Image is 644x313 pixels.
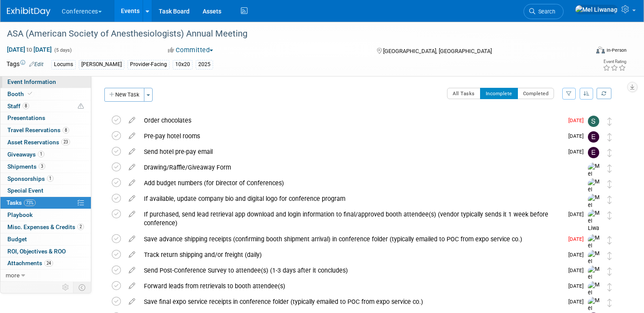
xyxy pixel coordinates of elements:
span: Staff [7,103,29,110]
span: to [25,46,33,53]
button: All Tasks [447,88,480,99]
img: Mel Liwanag [588,178,601,209]
i: Move task [607,180,612,188]
span: [DATE] [DATE] [7,46,52,53]
a: Presentations [0,112,91,124]
span: Event Information [7,78,56,85]
span: Potential Scheduling Conflict -- at least one attendee is tagged in another overlapping event. [78,103,84,110]
i: Move task [607,236,612,244]
span: Special Event [7,187,43,194]
a: Event Information [0,76,91,88]
div: If purchased, send lead retrieval app download and login information to final/approved booth atte... [140,207,563,231]
a: Travel Reservations8 [0,124,91,136]
i: Move task [607,252,612,260]
span: 2 [77,223,84,230]
span: [DATE] [568,133,588,139]
span: Presentations [7,114,45,121]
a: Edit [29,61,43,67]
div: Forward leads from retrievals to booth attendee(s) [140,279,563,293]
span: 8 [63,127,69,133]
button: Completed [517,88,554,99]
i: Booth reservation complete [28,91,32,96]
div: ASA (American Society of Anesthesiologists) Annual Meeting [4,26,574,42]
img: Erin Anderson [588,147,599,158]
div: Save advance shipping receipts (confirming booth shipment arrival) in conference folder (typicall... [140,232,563,246]
a: Giveaways1 [0,149,91,160]
a: Playbook [0,209,91,221]
img: Erin Anderson [588,131,599,143]
div: Drawing/Raffle/Giveaway Form [140,160,571,175]
i: Move task [607,299,612,307]
a: edit [124,266,140,274]
a: edit [124,132,140,140]
button: New Task [104,88,144,102]
span: Attachments [7,260,53,266]
div: Save final expo service receipts in conference folder (typically emailed to POC from expo service... [140,294,563,309]
a: Asset Reservations23 [0,137,91,148]
a: edit [124,195,140,203]
img: Mel Liwanag [588,194,601,225]
span: 23 [61,139,70,145]
td: Tags [7,60,43,70]
a: edit [124,163,140,171]
a: Booth [0,88,91,100]
span: Search [535,8,555,15]
img: Mel Liwanag [588,266,601,296]
span: [DATE] [568,149,588,155]
i: Move task [607,117,612,126]
span: 1 [38,151,44,157]
span: Giveaways [7,151,44,158]
div: Provider-Facing [127,60,170,69]
div: 2025 [196,60,213,69]
td: Personalize Event Tab Strip [58,282,73,293]
span: Budget [7,236,27,243]
a: edit [124,210,140,218]
span: [DATE] [568,236,588,242]
span: Travel Reservations [7,127,69,133]
a: Staff8 [0,100,91,112]
span: Sponsorships [7,175,53,182]
span: ROI, Objectives & ROO [7,248,66,255]
img: Mel Liwanag [575,5,618,14]
span: 73% [24,200,36,206]
img: Mel Liwanag [588,281,601,312]
a: ROI, Objectives & ROO [0,246,91,257]
span: [DATE] [568,267,588,273]
button: Committed [165,46,217,55]
div: Track return shipping and/or freight (daily) [140,247,563,262]
span: [DATE] [568,299,588,305]
div: In-Person [606,47,627,53]
a: Sponsorships1 [0,173,91,185]
a: Attachments24 [0,257,91,269]
a: edit [124,235,140,243]
a: edit [124,117,140,124]
img: Mel Liwanag [588,210,601,240]
span: more [6,272,20,279]
a: edit [124,148,140,156]
td: Toggle Event Tabs [73,282,91,293]
a: Special Event [0,185,91,196]
span: Asset Reservations [7,139,70,146]
span: 1 [47,175,53,182]
img: Mel Liwanag [588,163,601,193]
span: 8 [23,103,29,109]
a: edit [124,298,140,306]
i: Move task [607,211,612,220]
img: Mel Liwanag [588,234,601,265]
img: Format-Inperson.png [596,47,605,53]
span: 3 [39,163,45,170]
a: Misc. Expenses & Credits2 [0,221,91,233]
div: Order chocolates [140,113,563,128]
i: Move task [607,133,612,141]
a: Shipments3 [0,161,91,173]
a: Tasks73% [0,197,91,209]
span: 24 [44,260,53,266]
img: Sophie Buffo [588,116,599,127]
span: [DATE] [568,117,588,123]
a: Search [524,4,564,19]
span: [DATE] [568,283,588,289]
i: Move task [607,267,612,276]
div: Send Post-Conference Survey to attendee(s) (1-3 days after it concludes) [140,263,563,278]
span: [DATE] [568,211,588,217]
button: Incomplete [480,88,518,99]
